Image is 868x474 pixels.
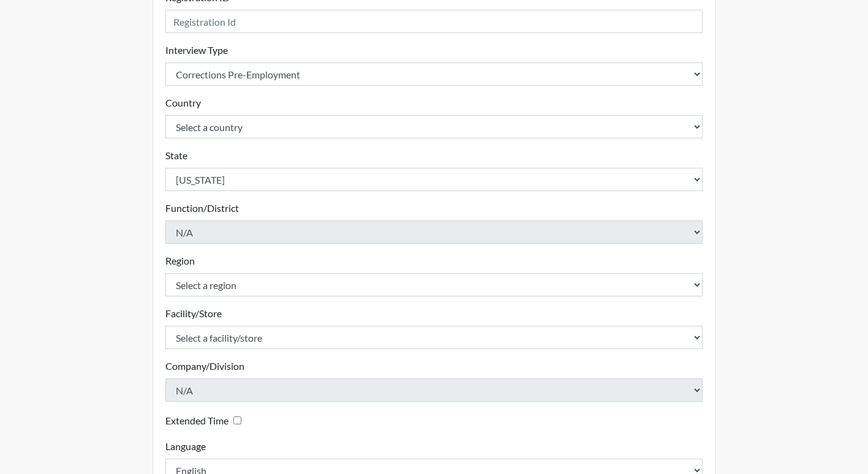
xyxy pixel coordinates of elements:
[165,413,228,428] label: Extended Time
[165,201,239,216] label: Function/District
[165,43,228,58] label: Interview Type
[165,306,222,321] label: Facility/Store
[165,254,195,268] label: Region
[165,96,201,110] label: Country
[165,359,244,374] label: Company/Division
[165,439,206,454] label: Language
[165,10,703,33] input: Insert a Registration ID, which needs to be a unique alphanumeric value for each interviewee
[165,412,246,429] div: Checking this box will provide the interviewee with an accomodation of extra time to answer each ...
[165,148,187,163] label: State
